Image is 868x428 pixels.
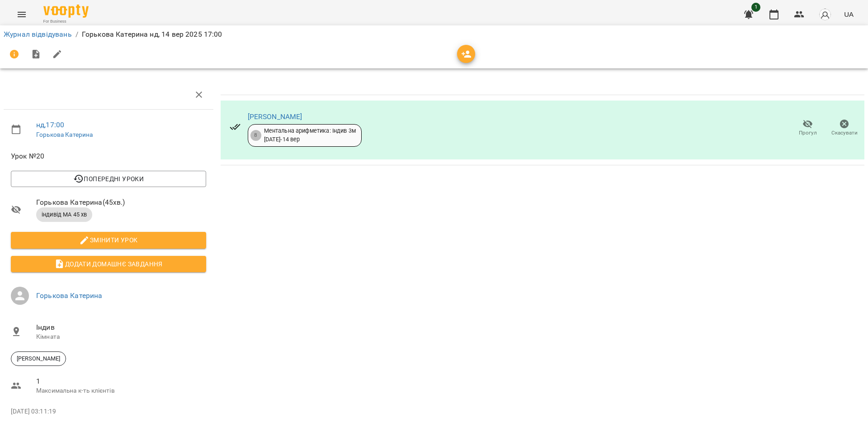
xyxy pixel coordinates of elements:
[751,3,760,12] span: 1
[43,5,89,18] img: Voopty Logo
[11,407,206,416] p: [DATE] 03:11:19
[36,332,206,341] p: Кімната
[82,29,222,40] p: Горькова Катерина нд, 14 вер 2025 17:00
[844,10,854,19] span: UA
[4,30,72,38] a: Журнал відвідувань
[36,322,206,333] span: Індив
[819,8,831,21] img: avatar_s.png
[43,19,89,24] span: For Business
[264,127,356,144] div: Ментальна арифметика: Індив 3м [DATE] - 14 вер
[36,131,93,138] a: Горькова Катерина
[75,29,78,40] li: /
[36,211,92,219] span: індивід МА 45 хв
[4,29,864,40] nav: breadcrumb
[826,115,863,141] button: Скасувати
[11,256,206,272] button: Додати домашнє завдання
[36,376,206,387] span: 1
[36,291,103,300] a: Горькова Катерина
[36,197,206,208] span: Горькова Катерина ( 45 хв. )
[11,171,206,187] button: Попередні уроки
[36,386,206,395] p: Максимальна к-ть клієнтів
[11,232,206,248] button: Змінити урок
[248,112,302,121] a: [PERSON_NAME]
[250,130,261,141] div: 8
[36,120,64,129] a: нд , 17:00
[789,115,826,141] button: Прогул
[18,173,199,184] span: Попередні уроки
[831,129,858,137] span: Скасувати
[18,259,199,269] span: Додати домашнє завдання
[11,151,206,162] span: Урок №20
[11,4,33,25] button: Menu
[11,355,66,363] span: [PERSON_NAME]
[840,6,857,23] button: UA
[11,351,66,366] div: [PERSON_NAME]
[799,129,817,137] span: Прогул
[18,235,199,245] span: Змінити урок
